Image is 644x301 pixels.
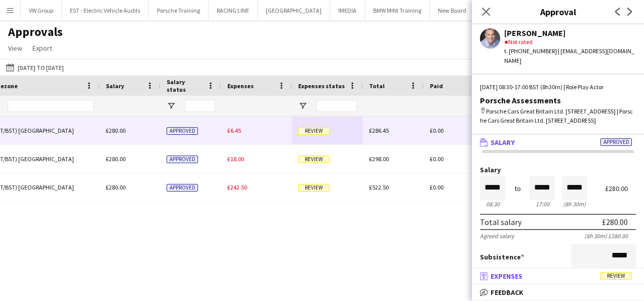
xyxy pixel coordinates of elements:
span: Approved [600,138,632,146]
span: Export [32,44,52,53]
div: [PERSON_NAME] [504,28,636,37]
mat-expansion-panel-header: ExpensesReview [472,269,644,284]
div: to [514,185,521,193]
span: Review [600,272,632,280]
mat-expansion-panel-header: Feedback [472,285,644,300]
input: Salary status Filter Input [185,100,215,112]
span: £0.00 [430,155,444,163]
div: t. [PHONE_NUMBER] | [EMAIL_ADDRESS][DOMAIN_NAME] [504,47,636,65]
button: Open Filter Menu [167,101,176,110]
span: £280.00 [106,127,126,134]
span: Expenses status [298,82,345,90]
span: Feedback [491,288,524,297]
a: Export [28,42,56,55]
div: 17:00 [530,200,555,208]
h3: Approval [472,5,644,18]
span: Review [298,127,330,135]
button: RACING LINE [209,1,258,20]
span: Approved [167,156,198,163]
span: Review [298,184,330,192]
span: Expenses [491,272,522,281]
span: £522.50 [369,183,389,191]
span: Salary status [167,78,203,93]
button: Porsche Training [149,1,209,20]
span: £280.00 [106,183,126,191]
button: VW Group [21,1,62,20]
a: View [4,42,26,55]
button: EST - Electric Vehicle Audits [62,1,149,20]
div: 08:30 [480,200,505,208]
button: New Board [430,1,475,20]
div: Porsche Cars Great Britain Ltd. [STREET_ADDRESS] | Porsche Cars Great Britain Ltd. [STREET_ADDRESS] [480,107,636,125]
span: Salary [491,138,515,147]
span: Salary [106,82,124,90]
span: £242.50 [227,183,247,191]
span: Total [369,82,385,90]
span: Expenses [227,82,254,90]
span: £18.00 [227,155,244,163]
button: BMW MINI Training [365,1,430,20]
div: (8h 30m) £280.00 [584,232,636,240]
div: £280.00 [605,185,636,193]
div: £280.00 [602,217,628,227]
button: IMEDIA [330,1,365,20]
span: £280.00 [106,155,126,163]
span: Review [298,156,330,163]
span: £0.00 [430,183,444,191]
button: [DATE] to [DATE] [4,61,66,73]
div: Agreed salary [480,232,514,240]
span: £298.00 [369,155,389,163]
label: Salary [480,166,636,174]
label: Subsistence [480,252,524,261]
span: £0.00 [430,127,444,134]
span: Approved [167,184,198,192]
span: Paid [430,82,443,90]
mat-expansion-panel-header: SalaryApproved [472,135,644,150]
button: Open Filter Menu [298,101,307,110]
div: Total salary [480,217,521,227]
span: £286.45 [369,127,389,134]
span: £6.45 [227,127,241,134]
button: [GEOGRAPHIC_DATA] [258,1,330,20]
div: Porsche Assessments [480,96,636,105]
div: Not rated [504,37,636,47]
input: Timezone Filter Input [8,100,94,112]
input: Expenses status Filter Input [316,100,357,112]
span: Approved [167,127,198,135]
div: [DATE] 08:30-17:00 BST (8h30m) | Role Play Actor [480,83,636,92]
span: View [8,44,22,53]
div: 8h 30m [562,200,587,208]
